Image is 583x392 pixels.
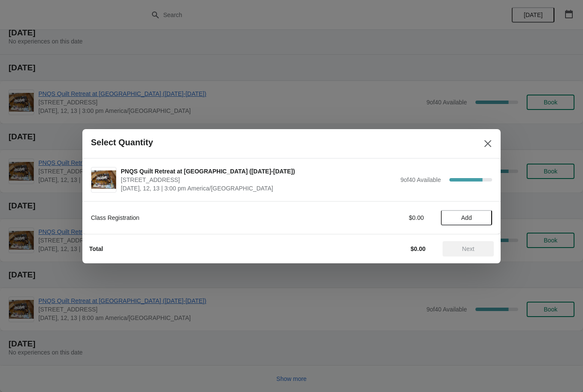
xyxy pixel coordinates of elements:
button: Add [441,210,492,225]
span: PNQS Quilt Retreat at [GEOGRAPHIC_DATA] ([DATE]-[DATE]) [121,167,396,176]
strong: Total [89,245,103,252]
img: PNQS Quilt Retreat at Ironwood Springs (September 10-13, 2026) | 1300 Salem Rd SW, Suite 350, Roc... [91,170,116,189]
span: [STREET_ADDRESS] [121,176,396,184]
span: Add [461,214,472,221]
div: Class Registration [91,213,328,222]
strong: $0.00 [411,245,426,252]
button: Close [480,136,496,151]
div: $0.00 [345,213,424,222]
span: [DATE], 12, 13 | 3:00 pm America/[GEOGRAPHIC_DATA] [121,184,396,193]
h2: Select Quantity [91,138,153,147]
span: 9 of 40 Available [400,176,441,183]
